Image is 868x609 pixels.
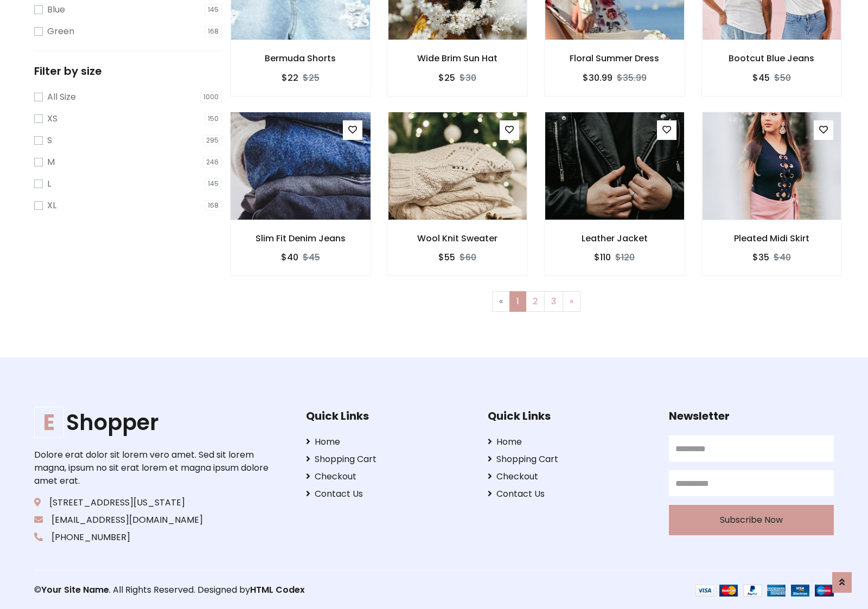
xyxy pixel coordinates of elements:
del: $40 [774,251,791,264]
h6: Pleated Midi Skirt [702,233,842,243]
a: HTML Codex [250,584,305,596]
h5: Newsletter [669,409,834,422]
del: $25 [303,72,320,84]
label: XL [47,199,56,212]
p: [STREET_ADDRESS][US_STATE] [34,496,272,509]
a: Checkout [306,470,471,483]
a: 3 [544,291,563,312]
h1: Shopper [34,409,272,435]
h6: $35 [752,252,769,262]
a: Your Site Name [41,584,109,596]
label: S [47,134,52,147]
span: 168 [205,26,222,37]
h6: $45 [752,73,770,83]
del: $120 [615,251,635,264]
label: M [47,156,55,169]
a: Shopping Cart [306,453,471,466]
span: 150 [205,113,222,124]
h6: $55 [438,252,455,262]
span: 1000 [200,92,222,102]
a: Contact Us [488,488,653,501]
h6: $30.99 [583,73,612,83]
h5: Quick Links [488,409,653,422]
del: $45 [303,251,320,264]
a: Checkout [488,470,653,483]
h5: Quick Links [306,409,471,422]
h6: Bootcut Blue Jeans [702,53,842,63]
nav: Page navigation [238,291,834,312]
del: $30 [459,72,476,84]
a: Home [306,435,471,448]
span: 295 [203,135,222,146]
span: 168 [205,200,222,211]
del: $35.99 [617,72,647,84]
a: Next [563,291,580,312]
p: Dolore erat dolor sit lorem vero amet. Sed sit lorem magna, ipsum no sit erat lorem et magna ipsu... [34,448,272,488]
label: XS [47,112,58,125]
p: [PHONE_NUMBER] [34,531,272,544]
h6: Leather Jacket [545,233,685,243]
h5: Filter by size [34,65,222,78]
label: L [47,177,51,190]
span: 145 [205,4,222,15]
a: Contact Us [306,488,471,501]
label: Green [47,25,74,38]
h6: Bermuda Shorts [231,53,371,63]
h6: $25 [438,73,455,83]
h6: Wide Brim Sun Hat [388,53,528,63]
a: 2 [526,291,545,312]
del: $60 [459,251,476,264]
p: [EMAIL_ADDRESS][DOMAIN_NAME] [34,514,272,527]
a: 1 [509,291,526,312]
h6: Floral Summer Dress [545,53,685,63]
span: 145 [205,178,222,189]
h6: $110 [594,252,611,262]
label: All Size [47,91,76,104]
a: Shopping Cart [488,453,653,466]
h6: Slim Fit Denim Jeans [231,233,371,243]
label: Blue [47,3,65,16]
span: E [34,407,64,438]
del: $50 [774,72,791,84]
h6: $22 [282,73,298,83]
span: 246 [203,157,222,168]
span: » [570,295,573,307]
a: Home [488,435,653,448]
p: © . All Rights Reserved. Designed by [34,584,434,597]
h6: $40 [281,252,298,262]
a: EShopper [34,409,272,435]
button: Subscribe Now [669,505,834,535]
h6: Wool Knit Sweater [388,233,528,243]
